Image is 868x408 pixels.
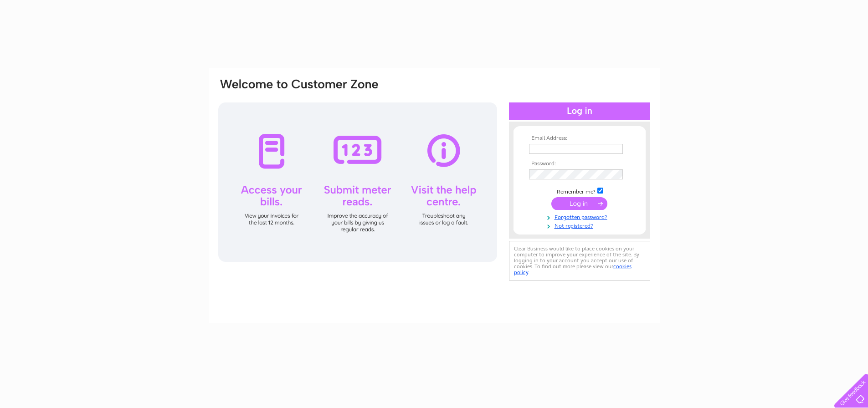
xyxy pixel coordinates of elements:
th: Email Address: [527,135,632,142]
div: Clear Business would like to place cookies on your computer to improve your experience of the sit... [509,241,650,280]
input: Submit [551,197,607,210]
th: Password: [527,161,632,167]
a: Forgotten password? [529,212,632,221]
a: cookies policy [514,263,632,275]
td: Remember me? [527,186,632,195]
a: Not registered? [529,221,632,229]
